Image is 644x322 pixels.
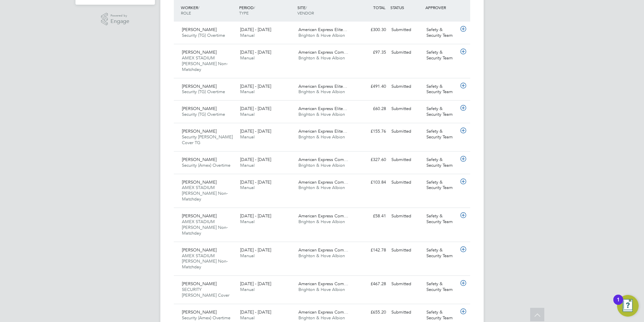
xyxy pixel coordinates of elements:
[389,278,424,290] div: Submitted
[254,5,255,10] span: /
[298,253,345,259] span: Brighton & Hove Albion
[354,24,389,35] div: £300.30
[298,55,345,61] span: Brighton & Hove Albion
[298,162,345,168] span: Brighton & Hove Albion
[182,162,230,168] span: Security (Amex) Overtime
[297,10,314,16] span: VENDOR
[240,185,255,190] span: Manual
[182,83,217,89] span: [PERSON_NAME]
[179,1,237,19] div: WORKER
[424,81,459,98] div: Safety & Security Team
[240,213,271,219] span: [DATE] - [DATE]
[373,5,385,10] span: TOTAL
[240,32,255,38] span: Manual
[240,162,255,168] span: Manual
[389,307,424,318] div: Submitted
[182,213,217,219] span: [PERSON_NAME]
[298,213,348,219] span: American Express Com…
[298,83,347,89] span: American Express Elite…
[389,154,424,165] div: Submitted
[240,106,271,111] span: [DATE] - [DATE]
[298,128,347,134] span: American Express Elite…
[239,10,249,16] span: TYPE
[240,281,271,287] span: [DATE] - [DATE]
[354,126,389,137] div: £155.76
[424,103,459,120] div: Safety & Security Team
[298,157,348,162] span: American Express Com…
[240,287,255,292] span: Manual
[424,154,459,171] div: Safety & Security Team
[182,247,217,253] span: [PERSON_NAME]
[240,157,271,162] span: [DATE] - [DATE]
[240,49,271,55] span: [DATE] - [DATE]
[298,287,345,292] span: Brighton & Hove Albion
[182,27,217,32] span: [PERSON_NAME]
[617,295,639,317] button: Open Resource Center, 1 new notification
[298,315,345,321] span: Brighton & Hove Albion
[424,278,459,295] div: Safety & Security Team
[182,111,225,117] span: Security (TG) Overtime
[182,49,217,55] span: [PERSON_NAME]
[389,24,424,35] div: Submitted
[240,179,271,185] span: [DATE] - [DATE]
[240,219,255,224] span: Manual
[424,47,459,64] div: Safety & Security Team
[240,309,271,315] span: [DATE] - [DATE]
[182,32,225,38] span: Security (TG) Overtime
[198,5,199,10] span: /
[354,245,389,256] div: £142.78
[298,111,345,117] span: Brighton & Hove Albion
[298,179,348,185] span: American Express Com…
[298,247,348,253] span: American Express Com…
[182,309,217,315] span: [PERSON_NAME]
[298,134,345,140] span: Brighton & Hove Albion
[424,24,459,41] div: Safety & Security Team
[354,103,389,114] div: £60.28
[617,300,620,308] div: 1
[182,55,228,72] span: AMEX STADIUM [PERSON_NAME] Non-Matchday
[298,32,345,38] span: Brighton & Hove Albion
[181,10,191,16] span: ROLE
[237,1,296,19] div: PERIOD
[182,179,217,185] span: [PERSON_NAME]
[354,211,389,222] div: £58.41
[240,134,255,140] span: Manual
[298,89,345,95] span: Brighton & Hove Albion
[182,185,228,202] span: AMEX STADIUM [PERSON_NAME] Non-Matchday
[240,253,255,259] span: Manual
[240,55,255,61] span: Manual
[110,13,129,19] span: Powered by
[354,307,389,318] div: £655.20
[354,154,389,165] div: £327.60
[298,27,347,32] span: American Express Elite…
[182,253,228,270] span: AMEX STADIUM [PERSON_NAME] Non-Matchday
[240,27,271,32] span: [DATE] - [DATE]
[354,278,389,290] div: £467.28
[298,106,347,111] span: American Express Elite…
[240,247,271,253] span: [DATE] - [DATE]
[298,281,348,287] span: American Express Com…
[424,211,459,227] div: Safety & Security Team
[305,5,307,10] span: /
[424,177,459,194] div: Safety & Security Team
[296,1,354,19] div: SITE
[182,287,229,298] span: SECURITY [PERSON_NAME] Cover
[101,13,130,26] a: Powered byEngage
[240,83,271,89] span: [DATE] - [DATE]
[182,128,217,134] span: [PERSON_NAME]
[389,211,424,222] div: Submitted
[240,128,271,134] span: [DATE] - [DATE]
[389,1,424,14] div: STATUS
[182,89,225,95] span: Security (TG) Overtime
[182,281,217,287] span: [PERSON_NAME]
[424,1,459,14] div: APPROVER
[240,89,255,95] span: Manual
[389,81,424,92] div: Submitted
[389,126,424,137] div: Submitted
[298,49,348,55] span: American Express Com…
[298,309,348,315] span: American Express Com…
[389,47,424,58] div: Submitted
[354,177,389,188] div: £103.84
[298,185,345,190] span: Brighton & Hove Albion
[110,19,129,24] span: Engage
